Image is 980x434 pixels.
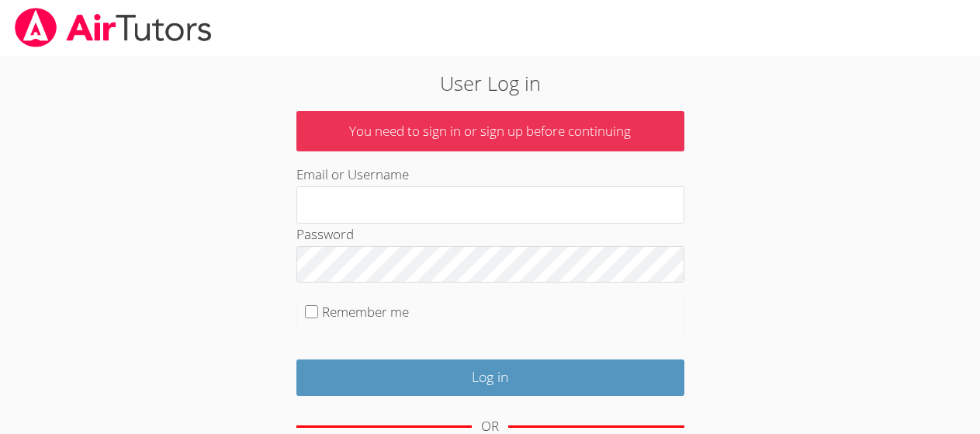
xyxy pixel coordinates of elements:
[296,165,409,183] label: Email or Username
[225,68,754,98] h2: User Log in
[13,8,213,47] img: airtutors_banner-c4298cdbf04f3fff15de1276eac7730deb9818008684d7c2e4769d2f7ddbe033.png
[296,111,684,152] p: You need to sign in or sign up before continuing
[322,303,409,321] label: Remember me
[296,359,684,396] input: Log in
[296,225,354,243] label: Password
